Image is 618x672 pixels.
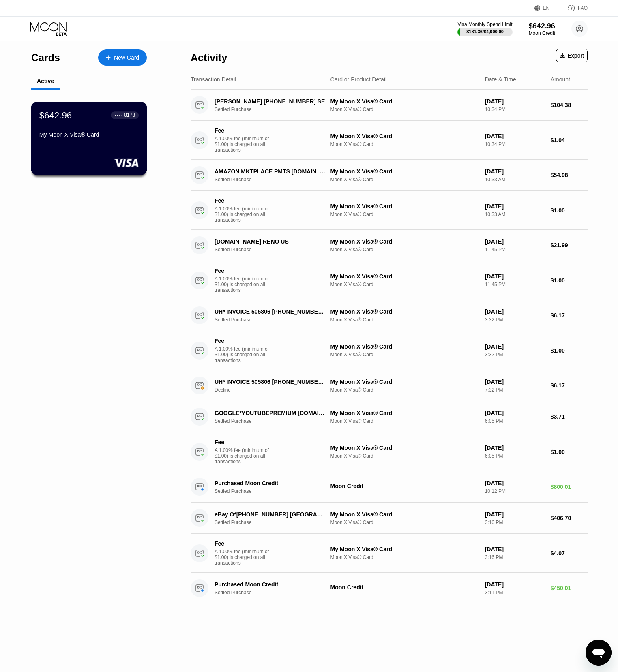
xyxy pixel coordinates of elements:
div: $1.00 [551,347,588,354]
div: EN [543,5,550,11]
div: $642.96Moon Credit [529,22,555,36]
div: AMAZON MKTPLACE PMTS [DOMAIN_NAME][URL] [215,168,326,175]
div: [PERSON_NAME] [PHONE_NUMBER] SESettled PurchaseMy Moon X Visa® CardMoon X Visa® Card[DATE]10:34 P... [191,90,588,121]
div: FeeA 1.00% fee (minimum of $1.00) is charged on all transactionsMy Moon X Visa® CardMoon X Visa® ... [191,432,588,471]
div: New Card [114,54,139,61]
div: Settled Purchase [215,317,335,323]
div: Moon X Visa® Card [330,107,479,112]
div: [DATE] [485,379,544,385]
div: Moon X Visa® Card [330,520,479,525]
div: A 1.00% fee (minimum of $1.00) is charged on all transactions [215,276,275,293]
div: 8178 [124,112,135,118]
div: FeeA 1.00% fee (minimum of $1.00) is charged on all transactionsMy Moon X Visa® CardMoon X Visa® ... [191,534,588,573]
div: A 1.00% fee (minimum of $1.00) is charged on all transactions [215,346,275,363]
div: Settled Purchase [215,107,335,112]
div: Visa Monthly Spend Limit [457,21,512,27]
div: [DOMAIN_NAME] RENO US [215,238,326,245]
div: Date & Time [485,76,516,83]
div: 3:32 PM [485,352,544,357]
div: Moon X Visa® Card [330,247,479,253]
div: ● ● ● ● [115,114,123,116]
div: Export [560,52,584,59]
div: [DATE] [485,445,544,451]
div: 11:45 PM [485,247,544,253]
div: UH* INVOICE 505806 [PHONE_NUMBER] US [215,379,326,385]
div: Moon X Visa® Card [330,141,479,147]
div: Activity [191,52,227,64]
div: $450.01 [551,585,588,591]
div: Active [37,78,54,84]
div: Settled Purchase [215,418,335,424]
div: FAQ [559,4,588,12]
div: Moon X Visa® Card [330,554,479,560]
div: My Moon X Visa® Card [330,445,479,451]
div: $6.17 [551,382,588,389]
div: Fee [215,439,271,445]
div: FeeA 1.00% fee (minimum of $1.00) is charged on all transactionsMy Moon X Visa® CardMoon X Visa® ... [191,121,588,160]
div: Fee [215,540,271,547]
div: Purchased Moon CreditSettled PurchaseMoon Credit[DATE]3:11 PM$450.01 [191,573,588,604]
div: A 1.00% fee (minimum of $1.00) is charged on all transactions [215,136,275,153]
div: Settled Purchase [215,488,335,494]
div: Export [556,49,588,62]
div: FAQ [578,5,588,11]
div: Visa Monthly Spend Limit$181.36/$4,000.00 [457,21,512,36]
div: [DOMAIN_NAME] RENO USSettled PurchaseMy Moon X Visa® CardMoon X Visa® Card[DATE]11:45 PM$21.99 [191,230,588,261]
div: My Moon X Visa® Card [39,131,139,138]
div: eBay O*[PHONE_NUMBER] [GEOGRAPHIC_DATA][PERSON_NAME] US [215,511,326,518]
div: 10:33 AM [485,212,544,217]
div: 10:33 AM [485,177,544,182]
div: My Moon X Visa® Card [330,273,479,280]
div: Purchased Moon Credit [215,480,326,486]
div: $181.36 / $4,000.00 [466,29,504,34]
div: My Moon X Visa® Card [330,168,479,175]
div: FeeA 1.00% fee (minimum of $1.00) is charged on all transactionsMy Moon X Visa® CardMoon X Visa® ... [191,331,588,370]
div: My Moon X Visa® Card [330,98,479,105]
div: $104.38 [551,102,588,108]
div: $1.00 [551,207,588,214]
div: [DATE] [485,546,544,552]
div: $21.99 [551,242,588,248]
div: 11:45 PM [485,282,544,287]
div: A 1.00% fee (minimum of $1.00) is charged on all transactions [215,447,275,464]
div: Moon X Visa® Card [330,282,479,287]
div: $1.00 [551,449,588,455]
iframe: Кнопка запуска окна обмена сообщениями [586,640,612,666]
div: [DATE] [485,480,544,486]
div: My Moon X Visa® Card [330,308,479,315]
div: AMAZON MKTPLACE PMTS [DOMAIN_NAME][URL]Settled PurchaseMy Moon X Visa® CardMoon X Visa® Card[DATE... [191,160,588,191]
div: My Moon X Visa® Card [330,546,479,552]
div: Moon X Visa® Card [330,212,479,217]
div: Fee [215,268,271,274]
div: Moon X Visa® Card [330,177,479,182]
div: Moon Credit [529,30,555,36]
div: Moon X Visa® Card [330,387,479,393]
div: GOOGLE*YOUTUBEPREMIUM [DOMAIN_NAME][URL][GEOGRAPHIC_DATA] [215,410,326,416]
div: $642.96● ● ● ●8178My Moon X Visa® Card [32,102,146,175]
div: [DATE] [485,203,544,210]
div: Amount [551,76,570,83]
div: New Card [98,49,147,66]
div: 10:12 PM [485,488,544,494]
div: Card or Product Detail [330,76,387,83]
div: $1.04 [551,137,588,143]
div: A 1.00% fee (minimum of $1.00) is charged on all transactions [215,549,275,566]
div: 6:05 PM [485,453,544,459]
div: 3:16 PM [485,520,544,525]
div: GOOGLE*YOUTUBEPREMIUM [DOMAIN_NAME][URL][GEOGRAPHIC_DATA]Settled PurchaseMy Moon X Visa® CardMoon... [191,401,588,432]
div: Moon Credit [330,584,479,591]
div: A 1.00% fee (minimum of $1.00) is charged on all transactions [215,206,275,223]
div: [DATE] [485,343,544,350]
div: $406.70 [551,515,588,521]
div: [PERSON_NAME] [PHONE_NUMBER] SE [215,98,326,105]
div: My Moon X Visa® Card [330,343,479,350]
div: 7:32 PM [485,387,544,393]
div: Moon X Visa® Card [330,418,479,424]
div: My Moon X Visa® Card [330,203,479,210]
div: My Moon X Visa® Card [330,133,479,139]
div: My Moon X Visa® Card [330,410,479,416]
div: FeeA 1.00% fee (minimum of $1.00) is charged on all transactionsMy Moon X Visa® CardMoon X Visa® ... [191,261,588,300]
div: Fee [215,338,271,344]
div: Settled Purchase [215,520,335,525]
div: Moon X Visa® Card [330,352,479,357]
